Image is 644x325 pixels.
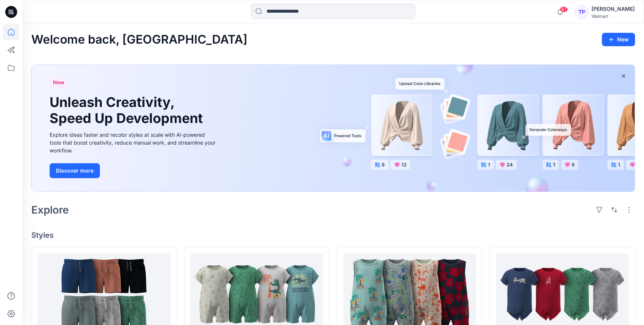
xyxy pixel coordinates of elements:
span: 97 [560,6,568,12]
h4: Styles [31,231,635,240]
h2: Explore [31,204,69,216]
h1: Unleash Creativity, Speed Up Development [50,94,206,126]
div: [PERSON_NAME] [591,4,635,13]
span: New [53,78,64,87]
div: Walmart [591,13,635,19]
button: New [602,33,635,46]
h2: Welcome back, [GEOGRAPHIC_DATA] [31,33,247,47]
div: TP [575,5,588,19]
div: Explore ideas faster and recolor styles at scale with AI-powered tools that boost creativity, red... [50,131,217,154]
a: Discover more [50,163,217,178]
button: Discover more [50,163,100,178]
